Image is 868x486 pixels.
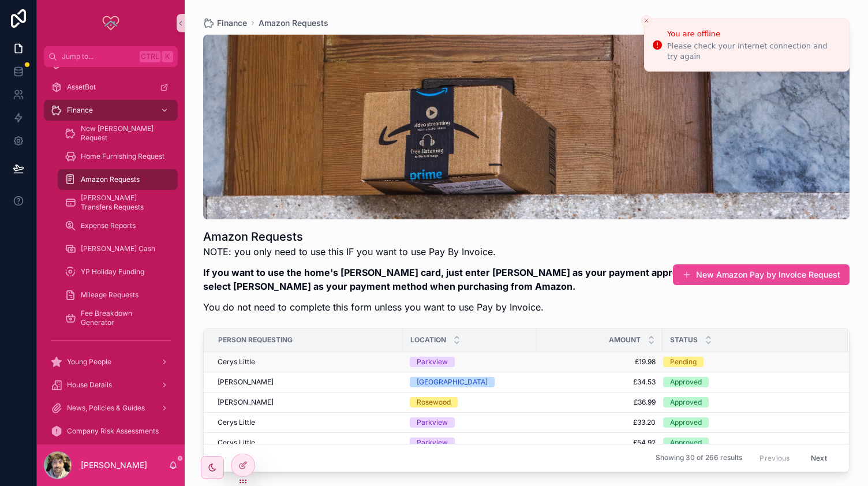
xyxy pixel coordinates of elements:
[81,459,147,471] p: [PERSON_NAME]
[81,221,136,230] span: Expense Reports
[67,357,111,367] span: Young People
[417,438,448,448] div: Parkview
[203,245,736,259] p: NOTE: you only need to use this IF you want to use Pay By Invoice.
[62,52,135,61] span: Jump to...
[670,377,702,387] div: Approved
[163,52,172,61] span: K
[656,454,742,463] span: Showing 30 of 266 results
[218,418,255,427] span: Cerys Little
[37,67,185,444] div: scrollable content
[203,300,736,314] p: You do not need to complete this form unless you want to use Pay by Invoice.
[544,418,656,427] a: £33.20
[203,267,735,292] strong: If you want to use the home's [PERSON_NAME] card, just enter [PERSON_NAME] as your payment approv...
[218,418,396,427] a: Cerys Little
[410,377,530,387] a: [GEOGRAPHIC_DATA]
[218,438,255,447] span: Cerys Little
[410,438,530,448] a: Parkview
[544,357,656,367] a: £19.98
[417,397,451,408] div: Rosewood
[58,146,178,167] a: Home Furnishing Request
[44,352,178,372] a: Young People
[663,417,834,428] a: Approved
[67,106,93,115] span: Finance
[544,398,656,407] a: £36.99
[670,438,702,448] div: Approved
[58,308,178,328] a: Fee Breakdown Generator
[58,123,178,144] a: New [PERSON_NAME] Request
[673,264,850,285] button: New Amazon Pay by Invoice Request
[67,427,159,436] span: Company Risk Assessments
[259,17,328,29] a: Amazon Requests
[81,290,139,300] span: Mileage Requests
[58,238,178,259] a: [PERSON_NAME] Cash
[44,46,178,67] button: Jump to...CtrlK
[410,335,446,345] span: Location
[670,357,697,367] div: Pending
[544,377,656,387] a: £34.53
[67,83,96,92] span: AssetBot
[417,417,448,428] div: Parkview
[663,377,834,387] a: Approved
[81,244,155,253] span: [PERSON_NAME] Cash
[203,17,247,29] a: Finance
[218,357,396,367] a: Cerys Little
[667,28,840,40] div: You are offline
[44,398,178,418] a: News, Policies & Guides
[667,41,840,62] div: Please check your internet connection and try again
[218,398,396,407] a: [PERSON_NAME]
[218,335,293,345] span: Person Requesting
[218,377,274,387] span: [PERSON_NAME]
[410,417,530,428] a: Parkview
[44,375,178,395] a: House Details
[81,267,144,276] span: YP Holiday Funding
[58,169,178,190] a: Amazon Requests
[67,403,145,413] span: News, Policies & Guides
[663,438,834,448] a: Approved
[58,261,178,282] a: YP Holiday Funding
[81,175,140,184] span: Amazon Requests
[102,14,120,32] img: App logo
[203,229,736,245] h1: Amazon Requests
[670,335,698,345] span: Status
[417,357,448,367] div: Parkview
[44,100,178,121] a: Finance
[609,335,641,345] span: Amount
[58,192,178,213] a: [PERSON_NAME] Transfers Requests
[67,380,112,390] span: House Details
[81,152,164,161] span: Home Furnishing Request
[417,377,488,387] div: [GEOGRAPHIC_DATA]
[663,357,834,367] a: Pending
[44,421,178,442] a: Company Risk Assessments
[803,449,835,467] button: Next
[218,398,274,407] span: [PERSON_NAME]
[44,77,178,98] a: AssetBot
[670,417,702,428] div: Approved
[217,17,247,29] span: Finance
[544,438,656,447] a: £54.92
[670,397,702,408] div: Approved
[140,51,160,62] span: Ctrl
[58,215,178,236] a: Expense Reports
[81,309,166,327] span: Fee Breakdown Generator
[81,124,166,143] span: New [PERSON_NAME] Request
[218,438,396,447] a: Cerys Little
[641,15,652,27] button: Close toast
[663,397,834,408] a: Approved
[410,357,530,367] a: Parkview
[410,397,530,408] a: Rosewood
[218,377,396,387] a: [PERSON_NAME]
[218,357,255,367] span: Cerys Little
[81,193,166,212] span: [PERSON_NAME] Transfers Requests
[58,285,178,305] a: Mileage Requests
